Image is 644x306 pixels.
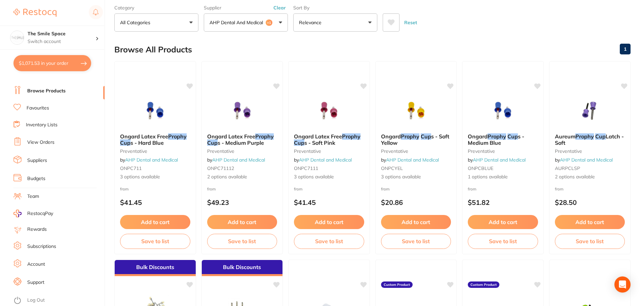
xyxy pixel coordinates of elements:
span: ONPC7111 [294,165,318,171]
span: ONPC71112 [207,165,234,171]
b: Ongard Latex Free Prophy Cups - Medium Purple [207,133,277,146]
a: AHP Dental and Medical [473,157,526,163]
img: Restocq Logo [13,9,56,17]
a: AHP Dental and Medical [560,157,613,163]
img: Ongard Prophy Cups - Medium Blue [481,94,525,128]
span: 3 options available [381,174,451,180]
button: Add to cart [207,215,277,229]
button: AHP Dental and Medical+1 [204,13,288,32]
p: $20.86 [381,199,451,206]
button: Reset [402,13,419,32]
em: Prophy [401,133,419,140]
span: 3 options available [120,174,190,180]
span: 2 options available [207,174,277,180]
a: AHP Dental and Medical [299,157,352,163]
em: Cup [207,139,218,146]
span: s - Medium Purple [218,139,264,146]
span: by [207,157,265,163]
label: Sort By [293,5,377,11]
p: Relevance [299,19,324,26]
button: Clear [271,5,288,11]
span: from [381,186,390,191]
span: from [120,186,129,191]
button: Add to cart [468,215,538,229]
a: Log Out [27,297,45,304]
a: Inventory Lists [26,122,58,128]
h2: Browse All Products [114,45,192,54]
button: Save to list [381,234,451,249]
p: $41.45 [294,199,364,206]
img: RestocqPay [13,210,22,217]
em: Prophy [255,133,274,140]
button: Save to list [120,234,190,249]
small: preventative [294,148,364,154]
div: Bulk Discounts [202,260,283,276]
span: Aureum [555,133,575,140]
span: Ongard [381,133,401,140]
button: Add to cart [555,215,625,229]
small: preventative [381,148,451,154]
p: $28.50 [555,199,625,206]
small: preventative [468,148,538,154]
b: Ongard Latex Free Prophy Cups - Hard Blue [120,133,190,146]
img: The Smile Space [10,31,24,44]
span: +1 [266,19,272,26]
a: Restocq Logo [13,5,56,20]
em: Prophy [342,133,361,140]
div: Bulk Discounts [115,260,196,276]
img: Ongard Prophy Cups - Soft Yellow [394,94,438,128]
em: Prophy [488,133,506,140]
a: AHP Dental and Medical [212,157,265,163]
a: Support [27,279,44,286]
span: s - Soft Pink [304,139,335,146]
p: Switch account [28,38,96,45]
span: 1 options available [468,174,538,180]
a: RestocqPay [13,210,53,217]
p: All Categories [120,19,153,26]
span: Ongard [468,133,488,140]
b: Ongard Prophy Cups - Soft Yellow [381,133,451,146]
img: Ongard Latex Free Prophy Cups - Medium Purple [220,94,264,128]
p: $49.23 [207,199,277,206]
img: Aureum Prophy Cup Latch - Soft [568,94,612,128]
span: s - Medium Blue [468,133,524,146]
span: by [555,157,613,163]
button: Save to list [207,234,277,249]
span: from [555,186,564,191]
span: 2 options available [555,174,625,180]
button: Add to cart [120,215,190,229]
span: ONPCYEL [381,165,403,171]
span: Ongard Latex Free [207,133,255,140]
em: Prophy [168,133,187,140]
button: Log Out [13,295,103,306]
button: Save to list [468,234,538,249]
small: preventative [207,148,277,154]
span: Ongard Latex Free [120,133,168,140]
a: View Orders [27,139,54,146]
a: Budgets [27,175,45,182]
label: Category [114,5,198,11]
span: by [381,157,439,163]
button: Add to cart [294,215,364,229]
span: RestocqPay [27,210,53,217]
span: ONPCBLUE [468,165,493,171]
a: Team [27,193,39,200]
button: Save to list [294,234,364,249]
small: preventative [120,148,190,154]
img: Ongard Latex Free Prophy Cups - Soft Pink [307,94,351,128]
span: by [294,157,352,163]
label: Custom Product [468,281,499,288]
button: Relevance [293,13,377,32]
a: Rewards [27,226,47,233]
em: Cup [595,133,606,140]
a: AHP Dental and Medical [386,157,439,163]
button: Add to cart [381,215,451,229]
em: Cup [421,133,431,140]
button: Save to list [555,234,625,249]
span: Latch - Soft [555,133,624,146]
span: s - Soft Yellow [381,133,449,146]
a: Suppliers [27,157,47,164]
em: Cup [294,139,304,146]
b: Ongard Prophy Cups - Medium Blue [468,133,538,146]
div: Open Intercom Messenger [614,276,631,293]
